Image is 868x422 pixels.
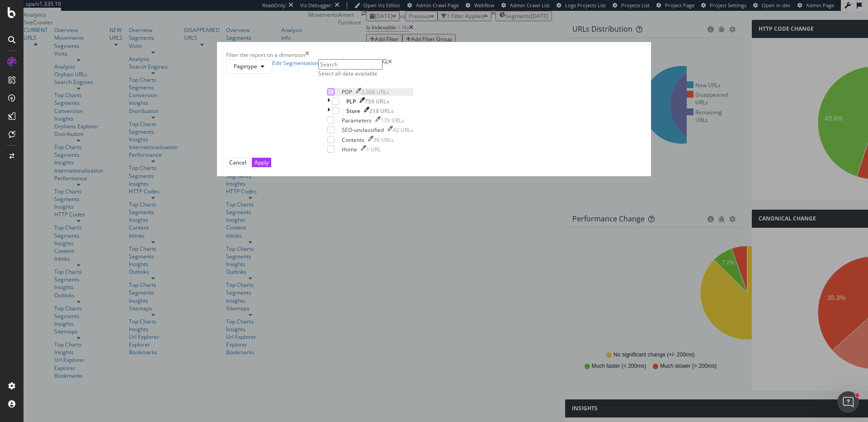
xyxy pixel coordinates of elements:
div: 1 URL [366,145,381,153]
button: Cancel [226,158,250,167]
div: Contents [342,136,364,144]
a: Edit Segmentation [272,59,318,74]
div: 42 URLs [393,126,413,134]
div: SEO-unclassified [342,126,384,134]
div: Select all data available [318,70,422,77]
div: PLP [346,98,356,105]
div: Store [346,107,360,115]
div: Home [342,145,357,153]
div: PDP [342,88,352,96]
div: Parameters [342,117,372,124]
span: Pagetype [234,62,257,70]
button: Apply [252,158,271,167]
div: 759 URLs [365,98,389,105]
div: times [305,51,309,59]
div: 36 URLs [373,136,394,144]
div: 179 URLs [381,117,404,124]
div: modal [217,42,651,176]
button: Pagetype [226,59,272,74]
div: 218 URLs [369,107,394,115]
iframe: Intercom live chat [837,391,859,413]
div: Cancel [229,159,246,166]
div: Apply [255,159,269,166]
input: Search [318,59,382,70]
div: 3,368 URLs [361,88,389,96]
div: Filter the report on a dimension [226,51,305,59]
